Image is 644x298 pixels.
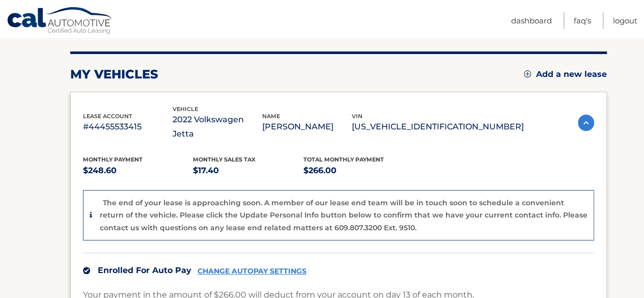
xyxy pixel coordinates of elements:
[83,267,90,274] img: check.svg
[83,113,132,120] span: lease account
[524,69,607,79] a: Add a new lease
[83,120,173,134] p: #44455533415
[262,120,352,134] p: [PERSON_NAME]
[98,265,191,275] span: Enrolled For Auto Pay
[574,12,591,29] a: FAQ's
[524,70,531,77] img: add.svg
[173,113,262,141] p: 2022 Volkswagen Jetta
[578,115,594,131] img: accordion-active.svg
[198,267,306,276] a: CHANGE AUTOPAY SETTINGS
[613,12,637,29] a: Logout
[83,156,143,163] span: Monthly Payment
[83,164,193,178] p: $248.60
[303,156,384,163] span: Total Monthly Payment
[173,105,198,113] span: vehicle
[7,7,114,36] a: Cal Automotive
[352,113,362,120] span: vin
[511,12,552,29] a: Dashboard
[70,67,158,82] h2: my vehicles
[352,120,524,134] p: [US_VEHICLE_IDENTIFICATION_NUMBER]
[193,164,303,178] p: $17.40
[262,113,280,120] span: name
[303,164,414,178] p: $266.00
[100,198,587,232] p: The end of your lease is approaching soon. A member of our lease end team will be in touch soon t...
[193,156,256,163] span: Monthly sales Tax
